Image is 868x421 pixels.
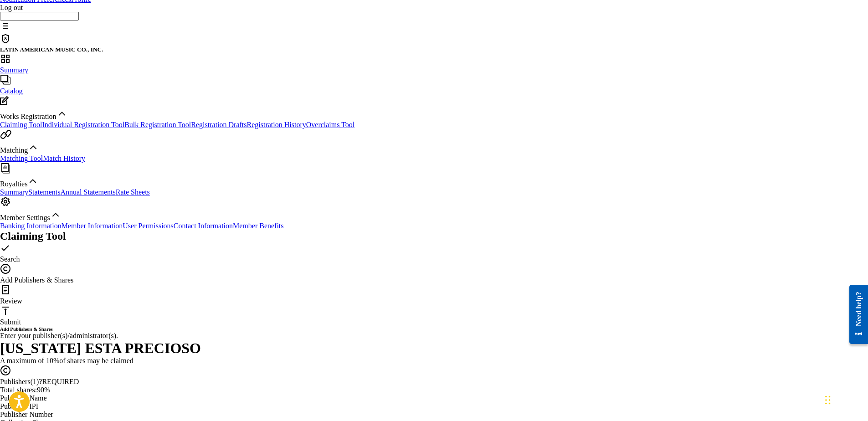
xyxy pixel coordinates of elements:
[28,188,60,196] a: Statements
[56,108,67,119] img: expand
[42,121,124,128] a: Individual Registration Tool
[116,188,150,196] a: Rate Sheets
[247,121,306,128] a: Registration History
[174,222,233,230] a: Contact Information
[31,378,39,385] span: ( 1 )
[191,121,247,128] a: Registration Drafts
[842,278,868,351] iframe: Resource Center
[822,377,868,421] iframe: Chat Widget
[124,121,191,128] a: Bulk Registration Tool
[42,378,79,385] span: REQUIRED
[50,209,61,220] img: expand
[62,222,123,230] a: Member Information
[123,222,174,230] a: User Permissions
[39,378,42,385] span: ?
[46,357,59,365] span: 10 %
[43,154,85,162] a: Match History
[233,222,284,230] a: Member Benefits
[306,121,355,128] a: Overclaims Tool
[37,386,50,394] span: 90 %
[825,386,831,414] div: Drag
[28,142,39,153] img: expand
[60,188,115,196] a: Annual Statements
[27,175,38,186] img: expand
